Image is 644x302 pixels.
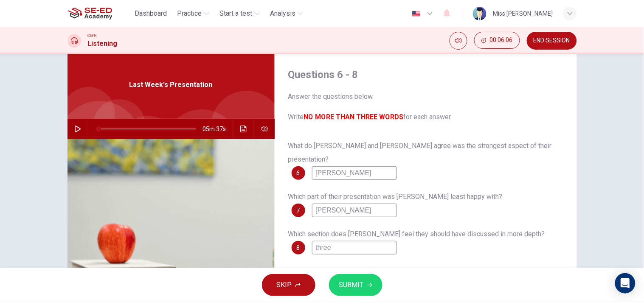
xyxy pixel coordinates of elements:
span: 8 [297,245,300,251]
img: Profile picture [473,7,487,20]
a: SE-ED Academy logo [67,5,132,22]
span: Answer the questions below. Write for each answer. [288,92,563,122]
span: Practice [177,8,202,19]
div: Open Intercom Messenger [615,273,636,294]
button: 00:06:06 [474,32,520,49]
b: NO MORE THAN THREE WORDS [304,113,404,121]
span: Start a test [219,8,252,19]
button: Start a test [216,6,263,21]
span: Dashboard [135,8,167,19]
span: Which part of their presentation was [PERSON_NAME] least happy with? [288,193,503,201]
button: SKIP [262,274,315,296]
span: SKIP [277,279,292,291]
div: Mute [450,32,467,50]
span: Last Week's Presentation [129,80,213,90]
button: SUBMIT [329,274,382,296]
h1: Listening [88,39,118,49]
button: Practice [174,6,213,21]
button: Analysis [267,6,307,21]
span: What do [PERSON_NAME] and [PERSON_NAME] agree was the strongest aspect of their presentation? [288,142,552,163]
span: 7 [297,207,300,213]
div: Miss [PERSON_NAME] [493,8,553,19]
h4: Questions 6 - 8 [288,68,563,81]
img: SE-ED Academy logo [67,5,112,22]
button: END SESSION [527,32,577,50]
span: SUBMIT [339,279,364,291]
button: Click to see the audio transcription [237,119,250,139]
span: CEFR [88,33,97,39]
span: Analysis [270,8,295,19]
div: Hide [474,32,520,50]
span: 05m 37s [203,119,233,139]
img: en [411,11,422,17]
span: 00:06:06 [490,37,513,44]
button: Dashboard [131,6,170,21]
span: 6 [297,170,300,176]
span: Which section does [PERSON_NAME] feel they should have discussed in more depth? [288,230,545,238]
span: END SESSION [534,37,570,44]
